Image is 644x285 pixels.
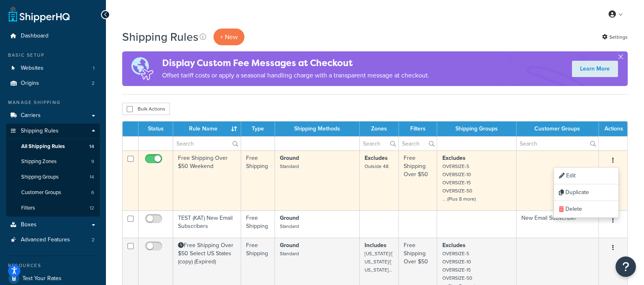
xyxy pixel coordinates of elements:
span: Boxes [21,221,37,228]
li: Origins [6,76,100,91]
th: Actions [599,122,627,136]
td: TEST (KAT) New Email Subscribers [173,210,241,238]
th: Shipping Groups [437,122,516,136]
span: 1 [93,65,95,72]
th: Status [138,122,173,136]
div: Basic Setup [6,52,100,59]
a: Learn More [572,61,618,77]
small: Standard [280,163,299,170]
strong: Excludes [365,154,388,162]
th: Zones [360,122,399,136]
a: Customer Groups 6 [6,185,100,200]
td: Free Shipping [241,210,275,238]
span: Dashboard [21,33,48,40]
a: Duplicate [554,184,618,201]
small: [US_STATE]/[US_STATE]/[US_STATE]... [365,250,393,274]
input: Search [517,137,598,150]
span: Shipping Groups [21,174,59,181]
span: 14 [89,143,94,150]
td: Free Shipping Over $50 Weekend [173,150,241,210]
a: Shipping Rules [6,124,100,139]
img: duties-banner-06bc72dcb5fe05cb3f9472aba00be2ae8eb53ab6f0d8bb03d382ba314ac3c341.png [122,51,162,86]
div: Manage Shipping [6,99,100,106]
input: Search [173,137,241,150]
li: Websites [6,61,100,76]
span: Filters [21,205,35,212]
span: 9 [91,158,94,165]
a: Shipping Zones 9 [6,154,100,169]
strong: Ground [280,154,299,162]
span: 12 [90,205,94,212]
span: Advanced Features [21,236,70,243]
span: 2 [92,80,95,87]
strong: Ground [280,241,299,250]
td: New Email Subscriber [517,210,599,238]
th: Type [241,122,275,136]
button: Open Resource Center [615,256,636,277]
span: Websites [21,65,44,72]
li: Filters [6,201,100,216]
th: Shipping Methods [275,122,360,136]
p: Offset tariff costs or apply a seasonal handling charge with a transparent message at checkout. [162,70,429,81]
span: 2 [92,236,95,243]
input: Search [360,137,398,150]
span: Shipping Rules [21,128,59,135]
a: Delete [554,201,618,218]
li: Shipping Rules [6,124,100,217]
a: Filters 12 [6,201,100,216]
li: All Shipping Rules [6,139,100,154]
th: Filters [399,122,437,136]
li: Advanced Features [6,232,100,247]
a: All Shipping Rules 14 [6,139,100,154]
a: Settings [602,31,628,43]
span: Test Your Rates [22,275,62,282]
a: Edit [554,168,618,184]
div: Resources [6,262,100,269]
small: Standard [280,223,299,230]
a: ShipperHQ Home [9,6,70,22]
span: Carriers [21,112,41,119]
th: Customer Groups [517,122,599,136]
span: 6 [91,189,94,196]
strong: Excludes [442,154,465,162]
p: + New [213,29,244,45]
span: Shipping Zones [21,158,57,165]
span: All Shipping Rules [21,143,65,150]
small: Outside 48 [365,163,389,170]
strong: Includes [365,241,387,250]
a: Shipping Groups 14 [6,170,100,185]
a: Origins 2 [6,76,100,91]
li: Customer Groups [6,185,100,200]
td: Free Shipping [241,150,275,210]
td: Free Shipping Over $50 [399,150,437,210]
th: Rule Name : activate to sort column ascending [173,122,241,136]
h4: Display Custom Fee Messages at Checkout [162,56,429,70]
a: Websites 1 [6,61,100,76]
span: Origins [21,80,39,87]
a: Boxes [6,217,100,232]
a: Dashboard [6,29,100,44]
strong: Ground [280,214,299,222]
input: Search [399,137,437,150]
h1: Shipping Rules [122,29,198,45]
li: Shipping Zones [6,154,100,169]
small: OVERSIZE-5 OVERSIZE-10 OVERSIZE-15 OVERSIZE-50 ... (Plus 8 more) [442,163,475,203]
li: Shipping Groups [6,170,100,185]
a: Advanced Features 2 [6,232,100,247]
button: Bulk Actions [122,103,170,115]
a: Carriers [6,108,100,123]
span: 14 [90,174,94,181]
small: Standard [280,250,299,257]
span: Customer Groups [21,189,61,196]
strong: Excludes [442,241,465,250]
